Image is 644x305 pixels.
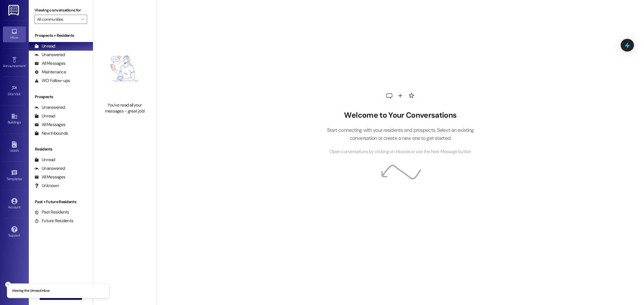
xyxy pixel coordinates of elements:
div: Unanswered [35,52,65,58]
i:  [81,17,84,22]
div: Future Residents [35,218,73,224]
a: Support [3,224,26,240]
span: • [26,63,26,67]
div: Unanswered [35,165,65,171]
div: Unanswered [35,104,65,110]
div: WO Follow-ups [35,78,70,84]
input: All communities [37,15,78,24]
div: Prospects [29,94,93,100]
p: Viewing the Unread inbox [12,288,49,293]
h2: Welcome to Your Conversations [318,111,483,120]
a: Buildings [3,111,26,127]
img: empty-state [100,38,150,99]
div: Unread [35,113,55,119]
a: Templates • [3,168,26,184]
div: Residents [29,146,93,152]
div: Past + Future Residents [29,199,93,205]
div: Maintenance [35,69,66,75]
a: Inbox [3,26,26,42]
div: Unread [35,157,55,163]
div: Unknown [35,183,59,189]
div: You've read all your messages - great job! [100,102,150,115]
img: ResiDesk Logo [8,5,20,16]
div: All Messages [35,174,65,180]
a: Account [3,196,26,212]
span: • [21,91,22,95]
p: Start connecting with your residents and prospects. Select an existing conversation or create a n... [318,126,483,142]
div: Prospects + Residents [29,33,93,39]
span: Open conversations by clicking on inboxes or use the New Message button [330,148,471,155]
div: Past Residents [35,209,69,215]
div: New Inbounds [35,130,68,136]
div: Unread [35,43,55,49]
div: All Messages [35,60,65,66]
a: Leads [3,140,26,155]
div: All Messages [35,122,65,128]
label: Viewing conversations for [35,6,87,15]
a: Site Visit • [3,83,26,99]
button: Close toast [5,282,11,287]
span: • [22,176,23,180]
